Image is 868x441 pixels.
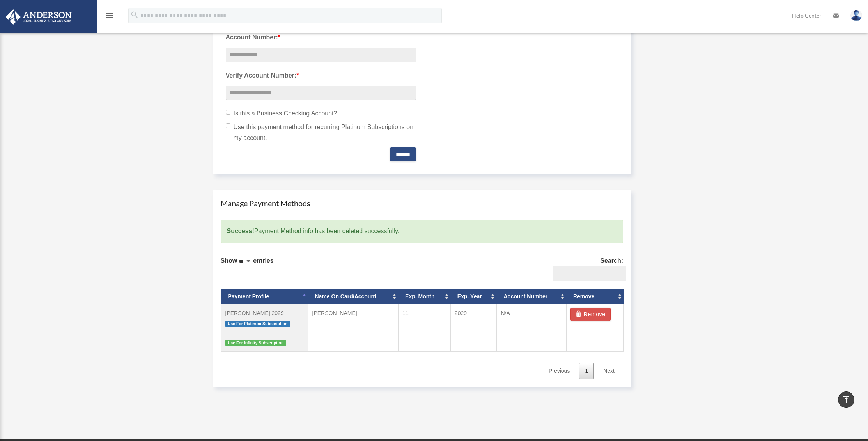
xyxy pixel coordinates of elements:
label: Account Number: [226,32,416,43]
span: Use For Platinum Subscription [225,321,290,327]
a: menu [105,14,115,20]
a: Next [597,363,620,379]
img: Anderson Advisors Platinum Portal [4,9,74,25]
img: User Pic [850,10,862,21]
th: Account Number: activate to sort column ascending [496,289,566,304]
td: [PERSON_NAME] [308,304,399,352]
div: Payment Method info has been deleted successfully. [221,220,624,243]
label: Show entries [221,255,274,274]
label: Is this a Business Checking Account? [226,108,416,119]
a: vertical_align_top [838,391,854,408]
input: Search: [553,266,626,281]
select: Showentries [237,257,253,266]
td: N/A [496,304,566,352]
i: menu [105,11,115,20]
i: vertical_align_top [841,395,851,404]
button: Remove [570,308,611,321]
td: 2029 [450,304,497,352]
th: Payment Profile: activate to sort column descending [221,289,308,304]
td: [PERSON_NAME] 2029 [221,304,308,352]
h4: Manage Payment Methods [221,198,624,209]
th: Remove: activate to sort column ascending [566,289,624,304]
a: 1 [579,363,594,379]
label: Search: [550,255,623,281]
a: Previous [543,363,576,379]
th: Exp. Month: activate to sort column ascending [398,289,450,304]
th: Name On Card/Account: activate to sort column ascending [308,289,399,304]
input: Is this a Business Checking Account? [226,110,231,115]
td: 11 [398,304,450,352]
strong: Success! [227,228,254,234]
span: Use For Infinity Subscription [225,340,286,346]
label: Use this payment method for recurring Platinum Subscriptions on my account. [226,122,416,143]
i: search [130,11,139,19]
th: Exp. Year: activate to sort column ascending [450,289,497,304]
input: Use this payment method for recurring Platinum Subscriptions on my account. [226,123,231,128]
label: Verify Account Number: [226,70,416,81]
